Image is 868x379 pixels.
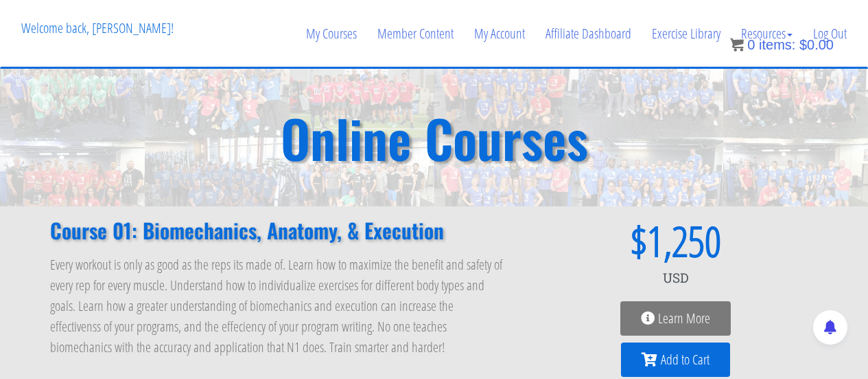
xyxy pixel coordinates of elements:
span: Learn More [658,312,710,325]
a: Resources [731,1,803,67]
a: Log Out [803,1,857,67]
span: $ [799,37,807,52]
span: 0 [747,37,755,52]
a: Learn More [620,301,731,336]
a: Exercise Library [642,1,731,67]
a: Member Content [367,1,464,67]
a: My Account [464,1,535,67]
span: items: [759,37,795,52]
p: Every workout is only as good as the reps its made of. Learn how to maximize the benefit and safe... [50,255,506,358]
a: Add to Cart [621,343,730,377]
a: My Courses [296,1,367,67]
p: Welcome back, [PERSON_NAME]! [11,1,184,56]
bdi: 0.00 [799,37,834,52]
h2: Course 01: Biomechanics, Anatomy, & Execution [50,220,506,241]
div: USD [533,261,819,294]
span: 1,250 [647,220,721,261]
span: Add to Cart [661,353,709,367]
img: icon11.png [730,38,744,52]
span: $ [533,220,647,261]
a: Affiliate Dashboard [535,1,642,67]
a: 0 items: $0.00 [730,37,834,52]
h2: Online Courses [281,112,588,164]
